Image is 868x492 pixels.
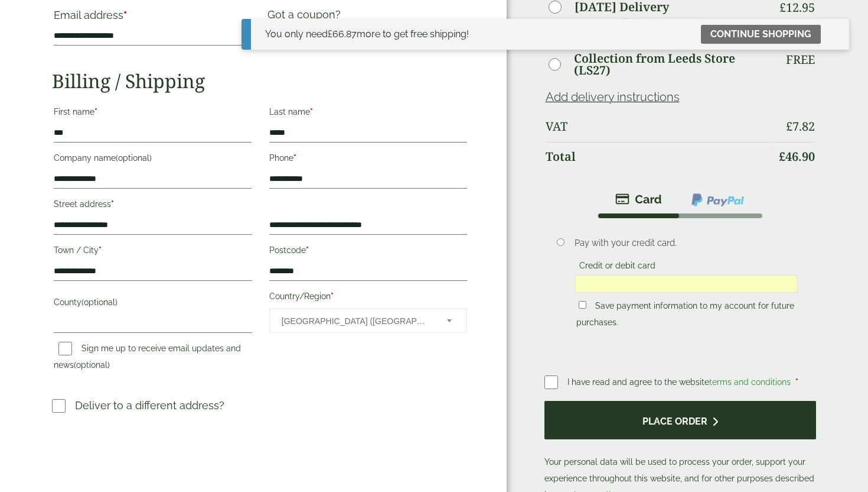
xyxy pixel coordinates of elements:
abbr: required [795,377,798,387]
label: Last name [269,103,467,124]
label: Street address [54,196,252,216]
label: Credit or debit card [575,261,660,274]
label: Company name [54,150,252,170]
label: First name [54,103,252,124]
span: £ [779,148,785,164]
abbr: required [111,199,114,209]
label: Got a coupon? [267,8,345,27]
a: terms and conditions [709,377,791,387]
button: Place order [544,401,816,439]
input: Sign me up to receive email updates and news(optional) [58,342,72,355]
span: £ [786,118,792,134]
abbr: required [310,107,313,116]
label: Save payment information to my account for future purchases. [576,301,794,331]
label: Email address [54,10,252,27]
span: United Kingdom (UK) [282,309,431,334]
span: I have read and agree to the website [567,377,793,387]
th: Total [546,142,771,171]
abbr: required [94,107,97,116]
p: Free [786,53,815,67]
bdi: 46.90 [779,148,815,164]
p: 2pm Cut off [574,14,771,31]
th: VAT [546,112,771,141]
p: Pay with your credit card. [575,237,798,250]
a: Add delivery instructions [546,90,680,104]
label: County [54,294,252,314]
abbr: required [293,153,296,163]
abbr: required [306,245,309,255]
abbr: required [99,245,102,255]
span: (optional) [81,297,118,307]
abbr: required [123,9,127,21]
span: (optional) [74,360,110,370]
h2: Billing / Shipping [52,70,468,92]
label: Sign me up to receive email updates and news [54,344,241,373]
span: (optional) [116,153,152,163]
label: Postcode [269,242,467,262]
label: Collection from Leeds Store (LS27) [574,53,771,76]
label: Phone [269,150,467,170]
a: Continue shopping [701,25,821,44]
bdi: 7.82 [786,118,815,134]
span: 66.87 [328,28,357,40]
label: Town / City [54,242,252,262]
iframe: Secure card payment input frame [578,279,794,289]
p: Deliver to a different address? [75,397,224,413]
abbr: required [331,292,334,301]
span: Country/Region [269,308,467,333]
img: stripe.png [615,192,662,206]
label: [DATE] Delivery [575,1,669,13]
div: You only need more to get free shipping! [265,27,469,41]
img: ppcp-gateway.png [690,192,745,208]
label: Country/Region [269,288,467,308]
span: £ [328,28,332,40]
